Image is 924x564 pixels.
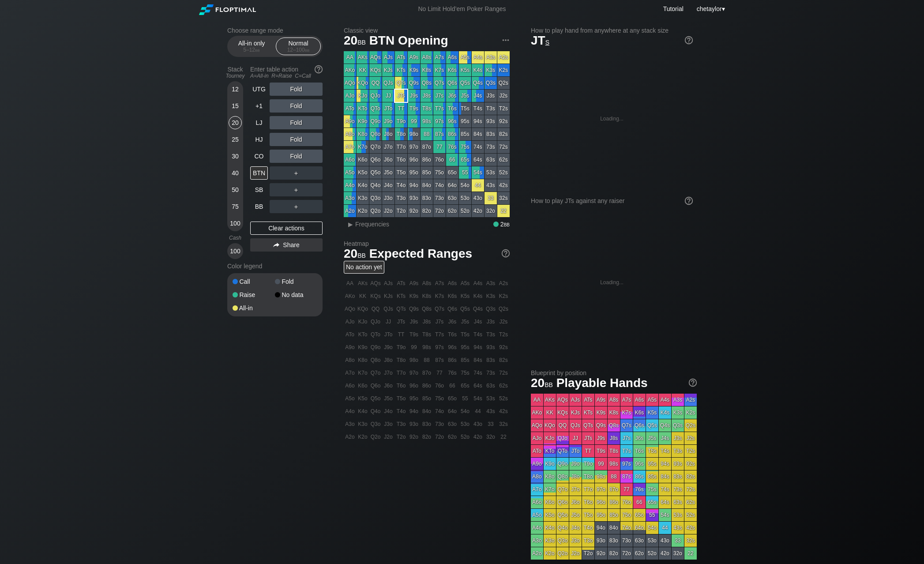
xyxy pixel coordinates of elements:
div: 43o [472,192,484,204]
div: 87s [433,128,446,140]
div: K4s [472,64,484,76]
span: BTN Opening [368,34,450,49]
div: T4s [472,102,484,115]
div: 88 [421,128,433,140]
div: K4s [472,290,484,302]
div: UTG [250,83,268,96]
div: 98o [408,128,420,140]
div: 15 [229,99,242,113]
div: KJo [357,316,369,328]
div: 100 [229,217,242,230]
div: T2o [395,205,407,217]
div: AQo [344,77,356,89]
div: How to play JTs against any raiser [531,197,693,204]
div: Call [233,278,275,285]
div: Loading... [600,116,624,122]
div: Q9o [369,115,382,128]
div: Q2s [497,77,510,89]
div: 73s [485,141,497,153]
div: KK [357,290,369,302]
div: All-in [233,305,275,311]
h1: Expected Ranges [344,246,510,261]
div: K5s [459,64,471,76]
div: A9s [408,51,420,64]
div: T9s [408,102,420,115]
div: KQs [369,290,382,302]
img: help.32db89a4.svg [684,35,694,45]
span: bb [357,250,366,259]
div: 32o [485,205,497,217]
div: Q5s [459,77,471,89]
div: 77 [433,141,446,153]
div: Q9s [408,303,420,315]
img: help.32db89a4.svg [688,378,698,387]
div: BTN [250,166,268,180]
div: J4o [382,179,394,192]
img: help.32db89a4.svg [501,248,511,258]
div: 72s [497,141,510,153]
div: Raise [233,292,275,298]
div: SB [250,183,268,196]
div: K8s [421,64,433,76]
div: AJs [382,277,394,290]
div: BB [250,200,268,213]
span: bb [255,47,260,53]
div: K9o [357,115,369,128]
div: ATo [344,328,356,341]
div: 63s [485,154,497,166]
div: 55 [459,166,471,179]
div: Clear actions [250,222,323,235]
div: KTs [395,64,407,76]
div: All-in only [231,38,272,55]
div: A6o [344,154,356,166]
div: KK [357,64,369,76]
div: K6o [357,154,369,166]
div: K3o [357,192,369,204]
div: T5s [459,102,471,115]
div: AJo [344,316,356,328]
div: 85s [459,128,471,140]
div: 53o [459,192,471,204]
div: J8o [382,128,394,140]
div: T6s [446,102,458,115]
span: 20 [342,34,367,49]
div: 22 [497,205,510,217]
div: 87o [421,141,433,153]
div: Q8o [369,128,382,140]
div: 12 – 100 [280,47,317,53]
div: 96o [408,154,420,166]
div: J6o [382,154,394,166]
div: 62s [497,154,510,166]
div: 84s [472,128,484,140]
div: 82o [421,205,433,217]
div: ATs [395,277,407,290]
span: 20 [342,247,367,262]
div: Fold [275,278,317,285]
div: QJs [382,77,394,89]
div: J5s [459,90,471,102]
div: QTs [395,303,407,315]
div: 25 [229,133,242,146]
div: 75 [229,200,242,213]
div: QQ [369,303,382,315]
div: J6s [446,316,458,328]
div: T3s [485,102,497,115]
div: 2 [493,221,510,228]
div: K9s [408,290,420,302]
div: K3s [485,64,497,76]
div: K2s [497,290,510,302]
div: Fold [270,83,323,96]
div: A2s [497,51,510,64]
div: QTs [395,77,407,89]
div: JTo [382,102,394,115]
div: K9s [408,64,420,76]
div: J5s [459,316,471,328]
div: J2s [497,316,510,328]
div: K7s [433,64,446,76]
div: 97s [433,115,446,128]
span: bb [504,221,510,228]
div: J2o [382,205,394,217]
div: A5s [459,51,471,64]
div: J8s [421,316,433,328]
div: 75s [459,141,471,153]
